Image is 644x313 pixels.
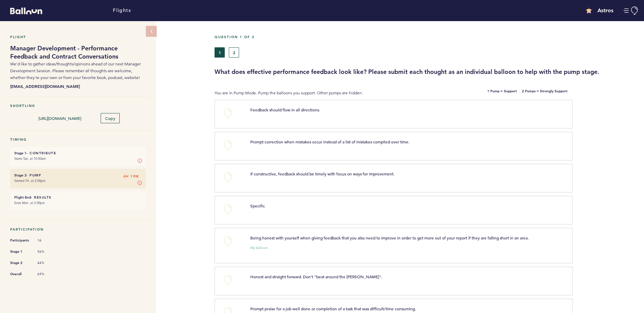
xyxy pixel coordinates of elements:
[37,272,58,277] span: 69%
[250,171,394,176] span: If constructive, feedback should be timely with focus on ways for improvement.
[10,237,31,244] span: Participants
[14,201,45,205] time: Ends Mon. at 2:00pm
[10,248,31,255] span: Stage 1
[250,306,416,311] span: Prompt praise for a job well done or completion of a task that was difficult/time consuming.
[250,235,529,240] span: Being honest with yourself when giving feedback that you also need to improve in order to get mor...
[105,115,115,121] span: Copy
[14,195,31,200] small: Flight End
[14,178,46,183] time: Started Fri. at 2:00pm
[10,61,141,80] span: We'd like to gather ideas/thoughts/opinions ahead of our next Manager Development Session. Please...
[215,35,639,39] h5: Question 1 of 2
[10,137,146,142] h5: Timing
[37,249,58,254] span: 56%
[14,173,142,177] h6: - Pump
[487,90,517,96] b: 1 Pump = Support
[250,139,409,144] span: Prompt correction when mistakes occur instead of a list of mistakes compiled over time.
[10,7,42,14] svg: Balloon
[5,7,42,14] a: Balloon
[250,107,320,112] span: Feedback should flow in all directions.
[229,47,239,58] button: 2
[10,227,146,232] h5: Participation
[113,7,131,14] a: Flights
[215,90,424,96] p: You are in Pump Mode. Pump the balloons you support. Other pumps are hidden.
[14,151,142,155] h6: - Contribute
[10,44,146,61] h1: Manager Development - Performance Feedback and Contract Conversations
[250,274,382,279] span: Honest and straight forward. Don't "beat around the [PERSON_NAME]".
[123,173,139,180] span: 4H 19M
[215,47,225,58] button: 1
[10,35,146,39] h5: Flight
[215,68,639,76] h3: What does effective performance feedback look like? Please submit each thought as an individual b...
[250,203,265,208] span: Specific
[624,6,639,15] button: Manage Account
[14,151,27,155] small: Stage 1
[10,260,31,266] span: Stage 2
[522,90,567,96] b: 2 Pumps = Strongly Support
[250,246,268,250] small: My Balloon
[101,113,120,123] button: Copy
[14,156,46,161] time: Starts Tue. at 10:00am
[14,195,142,200] h6: - Results
[37,238,58,243] span: 16
[10,271,31,278] span: Overall
[37,261,58,265] span: 44%
[597,6,613,15] h4: Astros
[10,104,146,108] h5: Shortlink
[10,83,146,90] b: [EMAIL_ADDRESS][DOMAIN_NAME]
[14,173,27,177] small: Stage 2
